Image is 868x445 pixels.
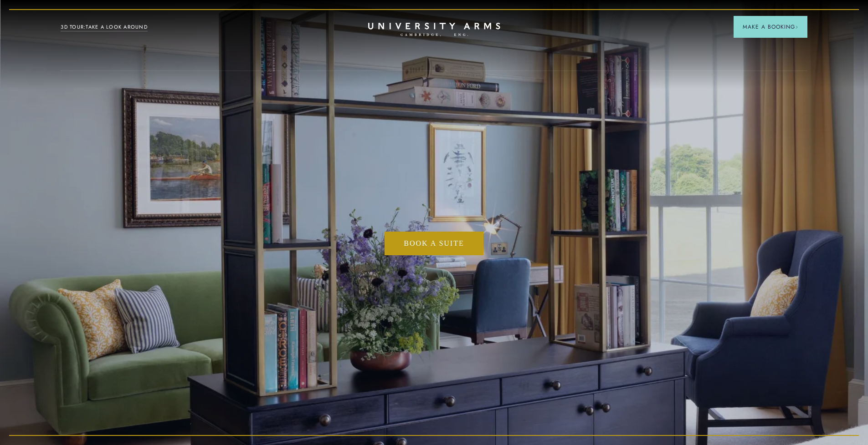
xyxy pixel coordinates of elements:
button: Make a BookingArrow icon [734,16,807,38]
a: Book a Suite [385,232,483,255]
img: Arrow icon [795,25,798,29]
a: 3D TOUR:TAKE A LOOK AROUND [61,23,148,31]
span: Make a Booking [743,23,798,31]
a: Home [368,23,500,37]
